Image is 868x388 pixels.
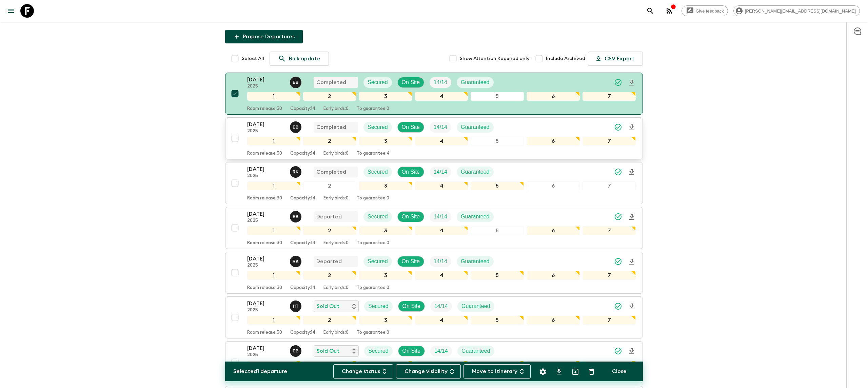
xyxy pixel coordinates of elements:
[290,258,303,263] span: Robert Kaca
[460,55,530,62] span: Show Attention Required only
[247,92,300,101] div: 1
[628,347,636,355] svg: Download Onboarding
[247,352,284,358] p: 2025
[402,78,420,86] p: On Site
[402,347,420,355] p: On Site
[247,210,284,218] p: [DATE]
[583,316,636,325] div: 7
[368,302,389,310] p: Secured
[402,123,420,131] p: On Site
[247,271,300,280] div: 1
[415,361,468,369] div: 4
[247,137,300,145] div: 1
[368,168,388,176] p: Secured
[323,196,349,201] p: Early birds: 0
[357,106,389,112] p: To guarantee: 0
[434,78,447,86] p: 14 / 14
[368,123,388,131] p: Secured
[357,240,389,246] p: To guarantee: 0
[682,5,728,16] a: Give feedback
[397,77,424,88] div: On Site
[733,5,860,16] div: [PERSON_NAME][EMAIL_ADDRESS][DOMAIN_NAME]
[368,78,388,86] p: Secured
[398,346,425,356] div: On Site
[368,257,388,266] p: Secured
[430,301,452,312] div: Trip Fill
[290,196,315,201] p: Capacity: 14
[225,252,643,294] button: [DATE]2025Robert KacaDepartedSecuredOn SiteTrip FillGuaranteed1234567Room release:30Capacity:14Ea...
[364,346,393,356] div: Secured
[247,165,284,173] p: [DATE]
[415,316,468,325] div: 4
[614,302,622,310] svg: Synced Successfully
[527,271,580,280] div: 6
[359,316,412,325] div: 3
[434,302,448,310] p: 14 / 14
[316,257,342,266] p: Departed
[247,255,284,263] p: [DATE]
[247,181,300,190] div: 1
[247,361,300,369] div: 1
[323,106,349,112] p: Early birds: 0
[527,92,580,101] div: 6
[397,122,424,133] div: On Site
[471,137,524,145] div: 5
[247,263,284,268] p: 2025
[430,77,451,88] div: Trip Fill
[471,226,524,235] div: 5
[303,137,356,145] div: 2
[546,55,585,62] span: Include Archived
[397,256,424,267] div: On Site
[247,196,282,201] p: Room release: 30
[430,256,451,267] div: Trip Fill
[527,137,580,145] div: 6
[527,181,580,190] div: 6
[430,211,451,222] div: Trip Fill
[247,76,284,84] p: [DATE]
[552,365,566,379] button: Download CSV
[536,365,550,379] button: Settings
[583,271,636,280] div: 7
[290,168,303,174] span: Robert Kaca
[628,79,636,87] svg: Download Onboarding
[527,226,580,235] div: 6
[290,347,303,353] span: Erild Balla
[225,162,643,204] button: [DATE]2025Robert KacaCompletedSecuredOn SiteTrip FillGuaranteed1234567Room release:30Capacity:14E...
[363,77,392,88] div: Secured
[359,92,412,101] div: 3
[316,78,346,86] p: Completed
[323,285,349,291] p: Early birds: 0
[323,240,349,246] p: Early birds: 0
[402,168,420,176] p: On Site
[415,181,468,190] div: 4
[317,302,339,310] p: Sold Out
[363,211,392,222] div: Secured
[397,167,424,177] div: On Site
[415,226,468,235] div: 4
[628,213,636,221] svg: Download Onboarding
[471,92,524,101] div: 5
[614,257,622,266] svg: Synced Successfully
[247,344,284,352] p: [DATE]
[461,123,490,131] p: Guaranteed
[368,213,388,221] p: Secured
[225,341,643,383] button: [DATE]2025Erild BallaSold OutSecuredOn SiteTrip FillGuaranteed1234567Room release:30Capacity:14Ea...
[463,364,531,379] button: Move to Itinerary
[628,303,636,311] svg: Download Onboarding
[247,151,282,156] p: Room release: 30
[628,168,636,176] svg: Download Onboarding
[303,271,356,280] div: 2
[398,301,425,312] div: On Site
[461,302,490,310] p: Guaranteed
[4,4,18,18] button: menu
[225,30,303,43] button: Propose Departures
[434,123,447,131] p: 14 / 14
[290,151,315,156] p: Capacity: 14
[461,213,490,221] p: Guaranteed
[614,347,622,355] svg: Synced Successfully
[434,213,447,221] p: 14 / 14
[527,361,580,369] div: 6
[461,168,490,176] p: Guaranteed
[225,207,643,249] button: [DATE]2025Erild BallaDepartedSecuredOn SiteTrip FillGuaranteed1234567Room release:30Capacity:14Ea...
[247,240,282,246] p: Room release: 30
